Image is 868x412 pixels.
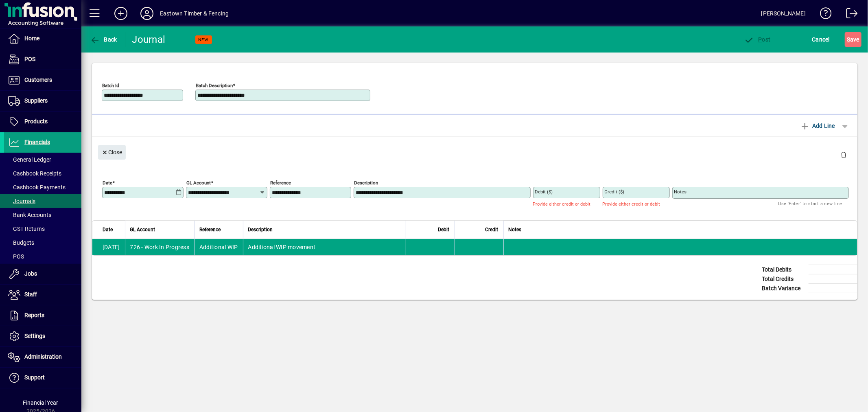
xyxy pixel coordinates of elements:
a: Suppliers [4,91,81,111]
button: Add [108,6,134,21]
mat-label: Credit ($) [605,189,625,195]
a: General Ledger [4,153,81,167]
mat-label: Notes [674,189,687,195]
mat-label: Date [103,180,112,186]
span: Cancel [812,33,830,46]
app-page-header-button: Back [81,32,126,47]
button: Save [845,32,861,47]
a: Jobs [4,264,81,284]
span: Back [90,36,117,43]
span: POS [24,56,35,62]
span: Bank Accounts [8,212,51,218]
span: Customers [24,77,52,83]
mat-hint: Use 'Enter' to start a new line [778,199,842,208]
td: Additional WIP movement [243,239,406,255]
span: P [759,36,762,43]
span: Jobs [24,270,37,277]
span: Home [24,35,39,42]
span: Financials [24,139,50,145]
span: Support [24,374,45,381]
span: Budgets [8,239,34,246]
app-page-header-button: Close [96,148,128,156]
span: ost [744,36,771,43]
a: Support [4,368,81,388]
span: Debit [438,225,450,234]
span: Close [101,146,122,159]
a: Home [4,28,81,49]
a: Customers [4,70,81,90]
td: Total Debits [758,265,809,274]
a: Staff [4,285,81,305]
div: Journal [132,33,167,46]
td: Batch Variance [758,284,809,293]
a: GST Returns [4,222,81,236]
span: Administration [24,353,62,360]
td: [DATE] [92,239,125,255]
button: Back [88,32,119,47]
span: Description [248,225,273,234]
td: Total Credits [758,274,809,284]
mat-label: Reference [270,180,291,186]
span: Reports [24,312,44,318]
a: POS [4,49,81,70]
span: 726 - Work In Progress [130,243,190,251]
button: Delete [834,145,853,164]
mat-label: Debit ($) [535,189,553,195]
a: Logout [840,2,858,28]
span: NEW [199,37,209,42]
span: Reference [199,225,221,234]
span: Suppliers [24,97,48,104]
span: Journals [8,198,35,204]
button: Post [742,32,773,47]
span: Staff [24,291,37,298]
a: Cashbook Receipts [4,167,81,180]
td: Additional WIP [194,239,243,255]
span: Financial Year [23,399,59,406]
a: Reports [4,305,81,326]
span: Date [103,225,113,234]
div: [PERSON_NAME] [761,7,806,20]
span: Cashbook Payments [8,184,66,191]
mat-label: GL Account [186,180,211,186]
a: Settings [4,326,81,346]
mat-label: Batch Id [102,83,119,88]
a: Products [4,112,81,132]
a: POS [4,250,81,263]
a: Budgets [4,236,81,250]
span: Credit [485,225,498,234]
app-page-header-button: Delete [834,151,853,158]
span: ave [847,33,859,46]
span: Settings [24,333,45,339]
span: S [847,36,850,43]
span: General Ledger [8,156,51,163]
span: GL Account [130,225,155,234]
a: Cashbook Payments [4,180,81,194]
button: Cancel [810,32,832,47]
a: Journals [4,194,81,208]
a: Bank Accounts [4,208,81,222]
span: POS [8,253,24,260]
span: GST Returns [8,226,45,232]
span: Notes [509,225,522,234]
a: Administration [4,347,81,367]
button: Profile [134,6,160,21]
button: Close [98,145,126,160]
span: Cashbook Receipts [8,170,61,177]
div: Eastown Timber & Fencing [160,7,229,20]
span: Products [24,118,48,125]
mat-label: Batch Description [196,83,233,88]
a: Knowledge Base [814,2,832,28]
mat-label: Description [354,180,378,186]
